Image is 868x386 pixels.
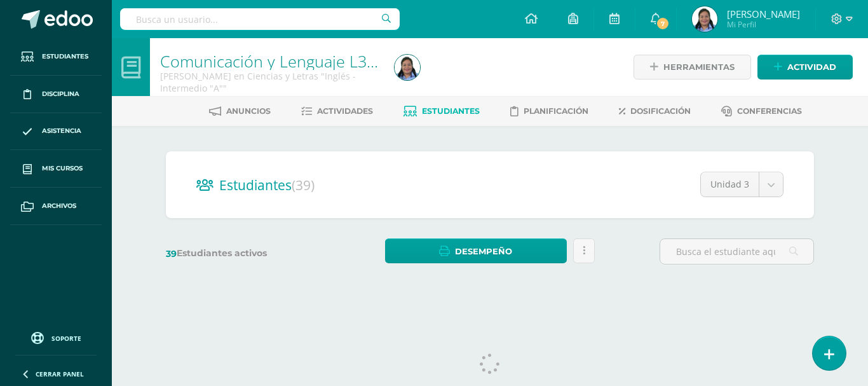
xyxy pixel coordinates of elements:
[727,8,800,20] span: [PERSON_NAME]
[166,247,320,259] label: Estudiantes activos
[510,101,588,121] a: Planificación
[160,70,379,94] div: Quinto Bachillerato en Ciencias y Letras 'Inglés - Intermedio "A"'
[701,172,783,196] a: Unidad 3
[692,6,717,32] img: 7789f009e13315f724d5653bd3ad03c2.png
[120,8,400,30] input: Busca un usuario...
[42,201,76,211] span: Archivos
[710,172,749,196] span: Unidad 3
[51,334,81,343] span: Soporte
[226,106,271,116] span: Anuncios
[737,106,802,116] span: Conferencias
[10,38,102,76] a: Estudiantes
[660,239,813,264] input: Busca el estudiante aquí...
[630,106,691,116] span: Dosificación
[317,106,373,116] span: Actividades
[10,188,102,225] a: Archivos
[721,101,802,121] a: Conferencias
[10,113,102,151] a: Asistencia
[42,126,81,136] span: Asistencia
[619,101,691,121] a: Dosificación
[422,106,480,116] span: Estudiantes
[656,17,670,31] span: 7
[209,101,271,121] a: Anuncios
[292,176,315,194] span: (39)
[787,55,836,79] span: Actividad
[10,76,102,113] a: Disciplina
[15,329,97,346] a: Soporte
[757,55,853,79] a: Actividad
[160,50,430,72] a: Comunicación y Lenguaje L3, Inglés 5
[395,55,420,80] img: 7789f009e13315f724d5653bd3ad03c2.png
[36,369,84,378] span: Cerrar panel
[160,52,379,70] h1: Comunicación y Lenguaje L3, Inglés 5
[42,89,79,99] span: Disciplina
[10,150,102,188] a: Mis cursos
[403,101,480,121] a: Estudiantes
[219,176,315,194] span: Estudiantes
[727,19,800,30] span: Mi Perfil
[524,106,588,116] span: Planificación
[42,163,83,174] span: Mis cursos
[663,55,735,79] span: Herramientas
[455,240,512,263] span: Desempeño
[166,248,177,259] span: 39
[301,101,373,121] a: Actividades
[42,52,88,62] span: Estudiantes
[634,55,751,79] a: Herramientas
[385,238,566,263] a: Desempeño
